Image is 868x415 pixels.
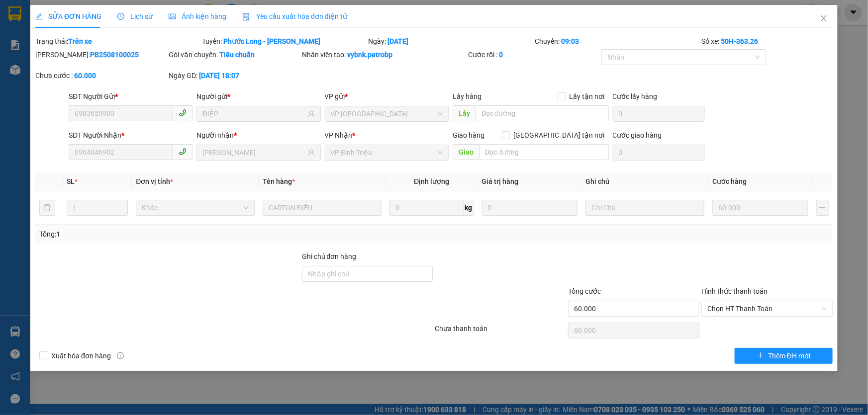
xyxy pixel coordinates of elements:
input: Cước giao hàng [613,145,705,161]
span: close-circle [821,306,827,312]
input: Tên người gửi [202,108,305,119]
input: Cước lấy hàng [613,106,705,122]
button: delete [39,200,55,216]
div: Chuyến: [534,36,700,47]
img: icon [242,13,250,21]
input: 0 [712,200,808,216]
input: VD: Bàn, Ghế [263,200,382,216]
div: SĐT Người Gửi [69,91,193,102]
b: 50H-363.26 [721,37,758,45]
b: 60.000 [74,72,96,80]
b: Trên xe [68,37,92,45]
span: SỬA ĐƠN HÀNG [35,12,101,20]
button: plusThêm ĐH mới [735,348,833,364]
span: kg [464,200,474,216]
span: phone [179,109,187,117]
span: VP Nhận [325,131,353,139]
span: [GEOGRAPHIC_DATA] tận nơi [510,130,609,141]
b: [DATE] 18:07 [199,72,239,80]
b: vybnk.petrobp [348,51,393,59]
span: Cước hàng [712,177,747,185]
div: Trạng thái: [34,36,201,47]
span: close [820,14,828,22]
input: Ghi Chú [585,200,704,216]
div: Tổng: 1 [39,229,335,240]
span: Định lượng [414,177,449,185]
span: user [308,149,315,156]
span: Khác [142,200,249,215]
input: Dọc đường [476,105,609,121]
div: Tuyến: [201,36,368,47]
b: PB2508100025 [90,51,139,59]
span: Giá trị hàng [482,177,519,185]
b: Tiêu chuẩn [219,51,255,59]
b: Phước Long - [PERSON_NAME] [223,37,320,45]
div: Cước rồi : [468,49,599,60]
span: clock-circle [117,13,124,20]
span: Tổng cước [568,287,601,295]
span: Xuất hóa đơn hàng [47,350,115,361]
span: Đơn vị tính [136,177,173,185]
div: VP gửi [325,91,449,102]
b: 09:03 [561,37,579,45]
span: SL [67,177,75,185]
span: Lấy tận nơi [566,91,609,102]
span: Thêm ĐH mới [768,350,810,361]
span: info-circle [117,352,124,359]
span: phone [179,148,187,156]
div: Ngày: [368,36,534,47]
div: Ngày GD: [169,70,300,81]
label: Ghi chú đơn hàng [302,252,357,260]
div: Nhân viên tạo: [302,49,467,60]
div: Chưa cước : [35,70,167,81]
b: 0 [499,51,503,59]
div: Số xe: [700,36,834,47]
div: Người nhận [196,130,320,141]
input: 0 [482,200,578,216]
span: Ảnh kiện hàng [169,12,226,20]
div: Người gửi [196,91,320,102]
span: Lấy hàng [453,92,482,100]
input: Tên người nhận [202,147,305,158]
span: plus [757,352,764,360]
input: Ghi chú đơn hàng [302,266,433,282]
label: Cước giao hàng [613,131,662,139]
span: VP Bình Triệu [331,145,443,160]
span: Chọn HT Thanh Toán [707,301,827,316]
button: plus [816,200,829,216]
span: edit [35,13,42,20]
span: Lấy [453,105,476,121]
b: [DATE] [388,37,409,45]
label: Hình thức thanh toán [701,287,768,295]
span: Giao [453,144,479,160]
span: Giao hàng [453,131,484,139]
span: Yêu cầu xuất hóa đơn điện tử [242,12,347,20]
th: Ghi chú [581,172,708,191]
span: Tên hàng [263,177,295,185]
span: picture [169,13,176,20]
div: Gói vận chuyển: [169,49,300,60]
button: Close [810,5,838,33]
label: Cước lấy hàng [613,92,658,100]
div: [PERSON_NAME]: [35,49,167,60]
span: Lịch sử [117,12,153,20]
div: SĐT Người Nhận [69,130,193,141]
div: Chưa thanh toán [434,323,568,340]
span: user [308,110,315,117]
span: VP Phước Bình [331,106,443,121]
input: Dọc đường [479,144,609,160]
